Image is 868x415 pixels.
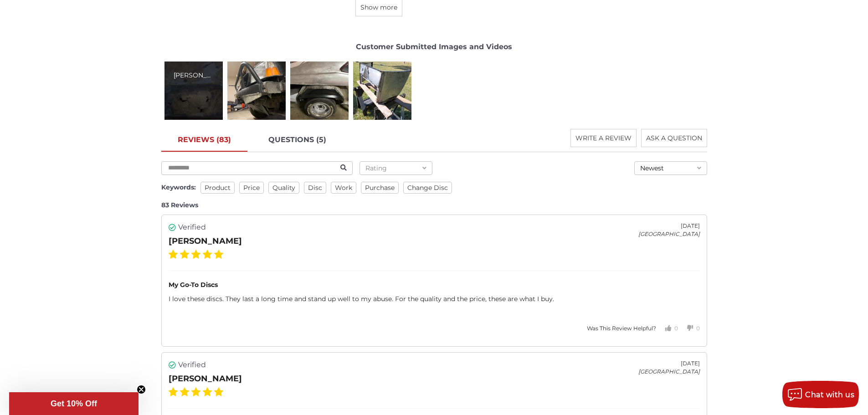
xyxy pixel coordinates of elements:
[638,359,700,368] div: [DATE]
[161,41,707,52] div: Customer Submitted Images and Videos
[178,359,206,370] span: Verified
[638,368,700,376] div: [GEOGRAPHIC_DATA]
[169,235,242,247] div: [PERSON_NAME]
[696,325,700,332] span: 0
[137,385,146,394] button: Close teaser
[51,399,97,408] span: Get 10% Off
[395,295,554,303] span: For the quality and the price, these are what I buy.
[178,222,206,233] span: Verified
[575,134,632,142] span: WRITE A REVIEW
[678,318,700,339] button: Votes Down
[200,182,235,194] span: product
[174,71,214,80] div: [PERSON_NAME]
[169,224,176,231] i: Verified user
[9,392,139,415] div: Get 10% OffClose teaser
[646,134,702,142] span: ASK A QUESTION
[214,387,223,396] label: 5 Stars
[361,182,399,194] span: purchase
[169,373,242,385] div: [PERSON_NAME]
[169,361,176,369] i: Verified user
[161,183,196,191] span: Keywords:
[570,129,637,147] button: WRITE A REVIEW
[161,129,247,152] a: REVIEWS (83)
[805,390,854,399] span: Chat with us
[214,250,223,259] label: 5 Stars
[180,250,189,259] label: 2 Stars
[226,295,395,303] span: They last a long time and stand up well to my abuse.
[161,200,707,210] div: 83 Reviews
[203,250,212,259] label: 4 Stars
[252,129,343,152] a: QUESTIONS (5)
[234,68,278,79] div: [PERSON_NAME]
[360,3,397,11] span: Show more
[365,164,387,172] span: Rating
[782,381,859,408] button: Chat with us
[169,387,178,396] label: 1 Star
[191,387,200,396] label: 3 Stars
[304,182,326,194] span: disc
[297,68,341,79] div: [PERSON_NAME]
[587,324,656,333] div: Was This Review Helpful?
[674,325,678,332] span: 0
[638,222,700,230] div: [DATE]
[331,182,356,194] span: work
[656,318,678,339] button: Votes Up
[640,164,664,172] span: Newest
[169,295,226,303] span: I love these discs.
[169,280,700,290] div: My Go-To Discs
[638,230,700,238] div: [GEOGRAPHIC_DATA]
[634,161,707,175] button: Newest
[403,182,452,194] span: change disc
[360,161,432,175] button: Rating
[268,182,299,194] span: quality
[641,129,707,147] button: ASK A QUESTION
[169,250,178,259] label: 1 Star
[180,387,189,396] label: 2 Stars
[360,68,404,79] div: [PERSON_NAME]
[191,250,200,259] label: 3 Stars
[239,182,264,194] span: price
[203,387,212,396] label: 4 Stars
